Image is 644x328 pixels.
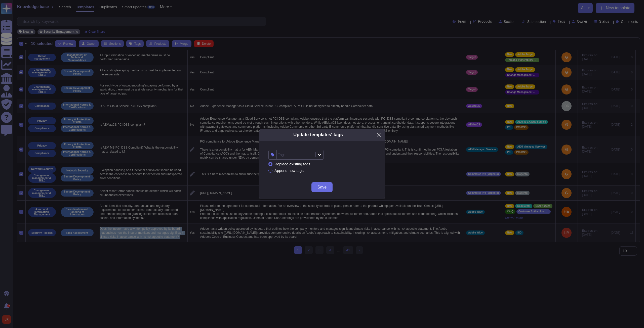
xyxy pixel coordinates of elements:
[311,182,333,192] button: Save
[375,131,383,139] button: Close
[278,153,286,157] div: Tags
[274,169,304,172] div: Append new tags
[293,131,343,138] div: Update templates' tags
[274,162,310,166] div: Replace existing tags
[317,185,327,189] span: Save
